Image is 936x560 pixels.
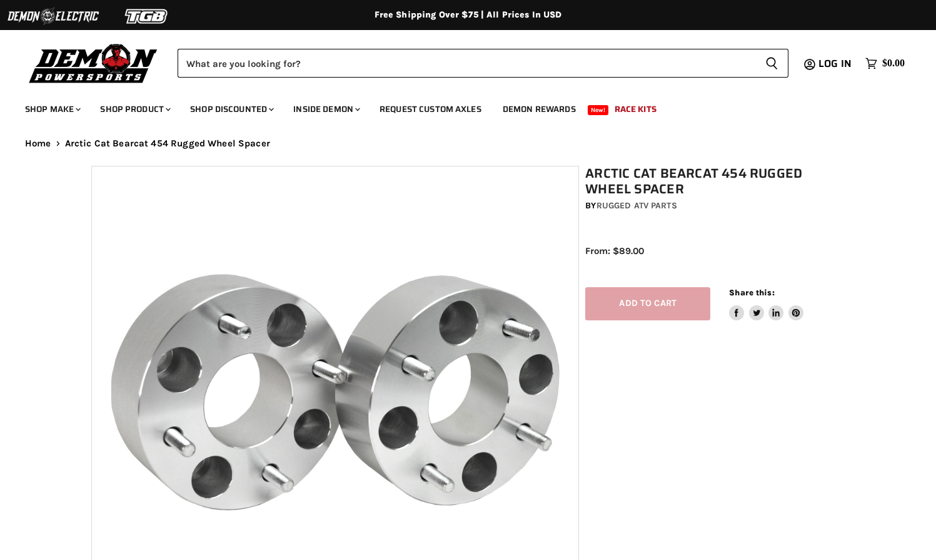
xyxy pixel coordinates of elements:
[25,41,162,85] img: Demon Powersports
[729,288,774,297] span: Share this:
[370,96,491,122] a: Request Custom Axles
[729,287,803,320] aside: Share this:
[882,58,905,69] span: $0.00
[178,49,755,78] input: Search
[25,138,51,149] a: Home
[859,54,911,73] a: $0.00
[6,4,100,28] img: Demon Electric Logo 2
[493,96,585,122] a: Demon Rewards
[813,58,859,69] a: Log in
[100,4,194,28] img: TGB Logo 2
[588,105,609,115] span: New!
[178,49,788,78] form: Product
[16,91,902,122] ul: Main menu
[585,166,851,197] h1: Arctic Cat Bearcat 454 Rugged Wheel Spacer
[284,96,368,122] a: Inside Demon
[181,96,281,122] a: Shop Discounted
[585,245,644,257] span: From: $89.00
[91,96,178,122] a: Shop Product
[16,96,88,122] a: Shop Make
[585,199,851,213] div: by
[596,200,677,211] a: Rugged ATV Parts
[605,96,666,122] a: Race Kits
[755,49,788,78] button: Search
[818,56,852,71] span: Log in
[65,138,270,149] span: Arctic Cat Bearcat 454 Rugged Wheel Spacer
